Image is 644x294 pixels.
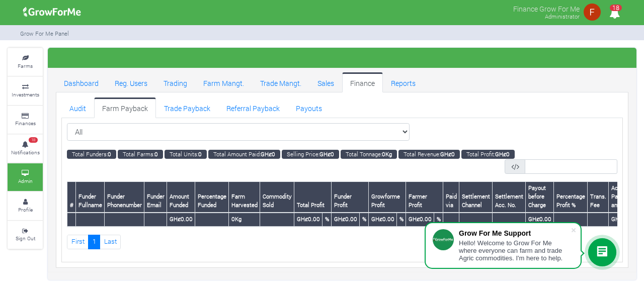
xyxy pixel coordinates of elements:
a: Farms [8,48,43,76]
small: Admin [18,177,33,184]
a: Trade Mangt. [252,72,309,92]
th: Farmer Profit [406,181,443,212]
th: GHȼ0.00 [609,213,637,227]
th: GHȼ0.00 [406,213,434,227]
a: Profile [8,192,43,220]
a: Referral Payback [218,97,288,118]
small: Total Amount Paid: [208,150,280,159]
a: Farm Payback [94,97,156,118]
p: Finance Grow For Me [513,2,580,14]
small: Selling Price: [282,150,339,159]
a: Sales [309,72,342,92]
small: Finances [15,120,36,127]
small: Investments [12,91,39,98]
nav: Page Navigation [67,235,617,249]
b: 0 [198,150,202,158]
th: Paid via [443,181,459,212]
a: Payouts [288,97,330,118]
th: Amount Funded [167,181,195,212]
th: Funder Fullname [76,181,105,212]
img: growforme image [582,2,602,22]
th: GHȼ0.00 [167,213,195,227]
a: Finance [342,72,383,92]
th: GHȼ0.00 [526,213,554,227]
a: Reports [383,72,424,92]
th: Settlement Channel [459,181,493,212]
small: Profile [18,206,33,213]
th: Settlement Acc. No. [493,181,526,212]
div: Hello! Welcome to Grow For Me where everyone can farm and trade Agric commodities. I'm here to help. [459,239,571,262]
small: Sign Out [16,235,35,242]
th: Growforme Profit [369,181,406,212]
b: GHȼ0 [440,150,455,158]
small: Farms [18,62,33,69]
a: 18 [605,10,624,19]
th: Funder Profit [332,181,369,212]
small: Total Units: [165,150,207,159]
a: Finances [8,106,43,134]
b: 0 [108,150,111,158]
span: 18 [610,5,622,11]
b: GHȼ0 [495,150,510,158]
th: Funder Phonenumber [105,181,144,212]
th: GHȼ0.00 [332,213,360,227]
th: Percentage Profit % [554,181,588,212]
a: Last [100,235,121,249]
a: Farm Mangt. [195,72,252,92]
th: 0Kg [229,213,260,227]
th: Trans. Fee [588,181,609,212]
a: First [67,235,89,249]
b: GHȼ0 [261,150,275,158]
th: Total Profit [294,181,332,212]
b: 0Kg [382,150,392,158]
small: Grow For Me Panel [20,30,69,37]
th: % [397,213,406,227]
b: GHȼ0 [319,150,334,158]
a: Trade Payback [156,97,218,118]
a: 1 [88,235,100,249]
small: Total Funders: [67,150,116,159]
small: Total Profit: [461,150,515,159]
i: Notifications [605,2,624,25]
a: Dashboard [56,72,107,92]
th: Payout before Charge [526,181,554,212]
a: Reg. Users [107,72,155,92]
small: Total Farms: [118,150,163,159]
a: Sign Out [8,221,43,249]
small: Notifications [11,149,40,156]
small: Total Tonnage: [341,150,397,159]
th: Actual Payout amount [609,181,637,212]
a: Admin [8,163,43,191]
th: Funder Email [144,181,167,212]
th: Farm Harvested [229,181,260,212]
a: Audit [61,97,94,118]
th: GHȼ0.00 [369,213,397,227]
span: 18 [29,137,38,143]
a: 18 Notifications [8,135,43,162]
th: % [323,213,332,227]
a: Trading [155,72,195,92]
small: Administrator [545,13,580,20]
a: Investments [8,77,43,105]
th: Percentage Funded [195,181,229,212]
th: GHȼ0.00 [294,213,323,227]
div: Grow For Me Support [459,229,571,237]
th: % [360,213,369,227]
th: % [434,213,443,227]
th: # [67,181,76,212]
th: Commodity Sold [260,181,294,212]
b: 0 [154,150,158,158]
small: Total Revenue: [398,150,460,159]
img: growforme image [20,2,85,22]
